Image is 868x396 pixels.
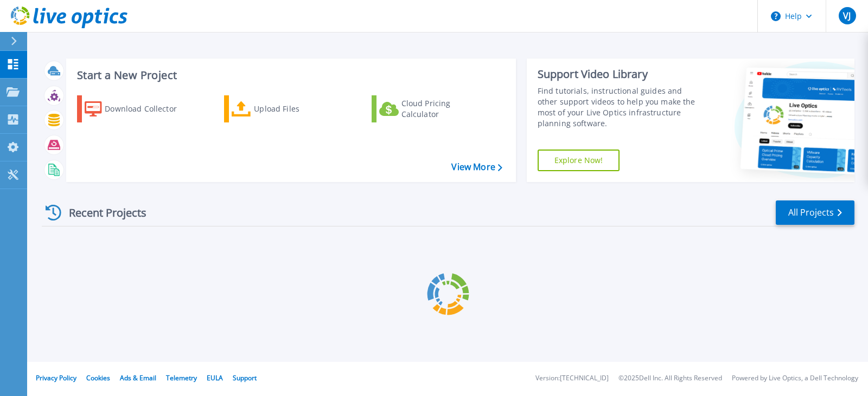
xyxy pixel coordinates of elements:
div: Upload Files [254,98,341,120]
li: Version: [TECHNICAL_ID] [535,375,609,382]
a: View More [451,162,502,172]
a: Support [233,373,257,382]
a: Cloud Pricing Calculator [372,95,493,122]
span: VJ [843,11,851,20]
li: © 2025 Dell Inc. All Rights Reserved [618,375,722,382]
a: Download Collector [77,95,198,122]
a: Explore Now! [538,150,620,171]
div: Recent Projects [42,199,161,226]
div: Cloud Pricing Calculator [401,98,488,120]
div: Support Video Library [538,67,703,81]
a: Privacy Policy [36,373,76,382]
a: Cookies [86,373,110,382]
a: EULA [207,373,223,382]
h3: Start a New Project [77,69,502,81]
a: Ads & Email [120,373,156,382]
li: Powered by Live Optics, a Dell Technology [732,375,858,382]
div: Download Collector [105,98,192,120]
a: Upload Files [224,95,345,122]
div: Find tutorials, instructional guides and other support videos to help you make the most of your L... [538,86,703,129]
a: All Projects [776,200,854,225]
a: Telemetry [166,373,197,382]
